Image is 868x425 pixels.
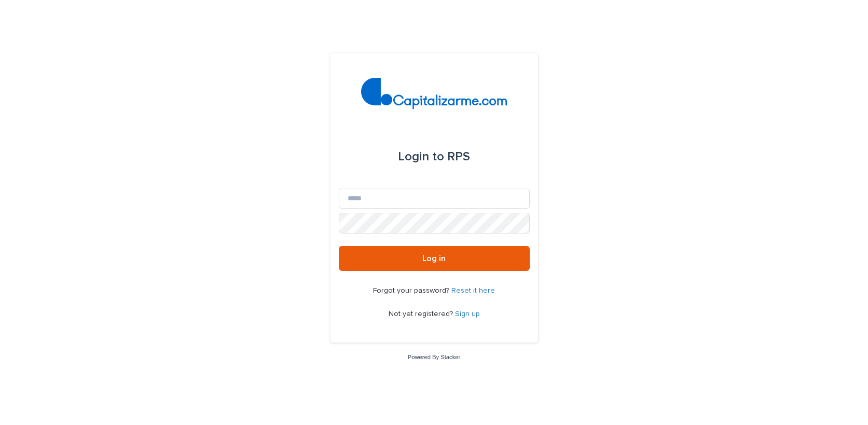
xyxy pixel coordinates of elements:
a: Reset it here [451,287,495,294]
span: Login to [398,150,444,163]
button: Log in [339,246,530,271]
span: Log in [422,254,446,263]
a: Sign up [455,310,480,318]
span: Forgot your password? [373,287,451,294]
a: Powered By Stacker [408,354,460,360]
div: RPS [398,142,470,171]
span: Not yet registered? [389,310,455,318]
img: TjQlHxlQVOtaKxwbrr5R [361,78,507,109]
